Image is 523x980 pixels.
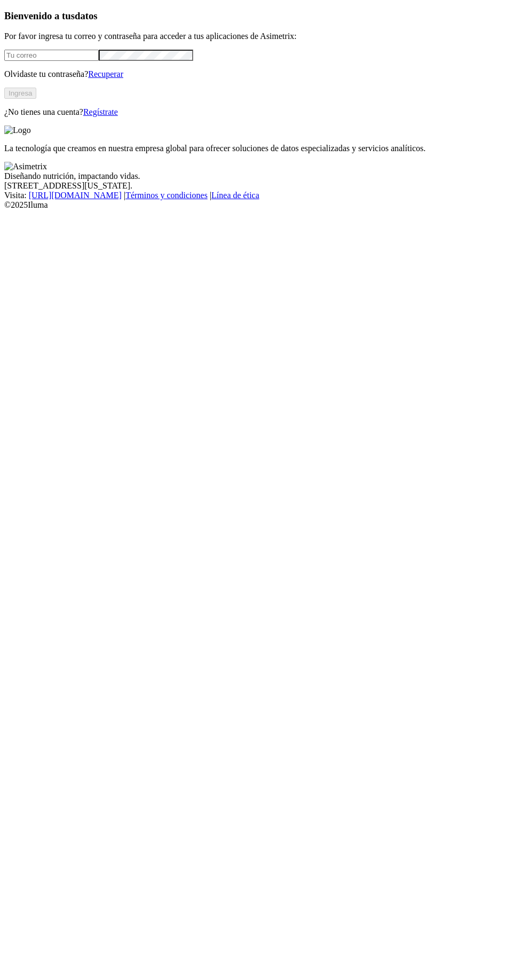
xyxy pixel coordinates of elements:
[4,200,519,210] div: © 2025 Iluma
[4,181,519,191] div: [STREET_ADDRESS][US_STATE].
[29,191,122,200] a: [URL][DOMAIN_NAME]
[4,191,519,200] div: Visita : | |
[4,107,519,117] p: ¿No tienes una cuenta?
[4,69,519,79] p: Olvidaste tu contraseña?
[125,191,208,200] a: Términos y condiciones
[83,107,118,116] a: Regístrate
[4,144,519,153] p: La tecnología que creamos en nuestra empresa global para ofrecer soluciones de datos especializad...
[211,191,259,200] a: Línea de ética
[75,10,98,21] span: datos
[4,162,47,171] img: Asimetrix
[4,88,36,99] button: Ingresa
[4,10,519,22] h3: Bienvenido a tus
[88,69,123,79] a: Recuperar
[4,171,519,181] div: Diseñando nutrición, impactando vidas.
[4,32,519,41] p: Por favor ingresa tu correo y contraseña para acceder a tus aplicaciones de Asimetrix:
[4,126,31,135] img: Logo
[4,50,99,61] input: Tu correo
